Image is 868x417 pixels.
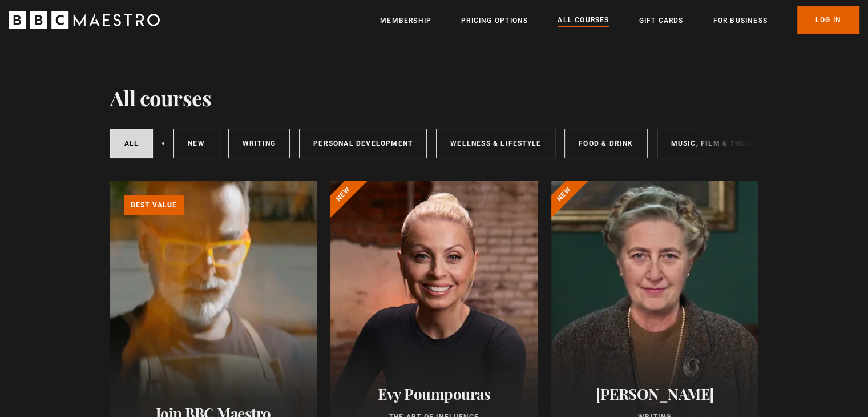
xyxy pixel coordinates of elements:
svg: BBC Maestro [9,11,160,29]
a: All Courses [558,14,609,27]
a: Gift Cards [639,15,683,26]
a: Personal Development [299,129,427,158]
p: Best value [124,195,184,215]
h2: Evy Poumpouras [344,385,524,403]
h2: [PERSON_NAME] [565,385,745,403]
a: Food & Drink [564,129,647,158]
a: Log In [797,6,859,34]
a: Wellness & Lifestyle [436,129,555,158]
a: For business [713,15,767,26]
h1: All courses [110,86,212,110]
a: Music, Film & Theatre [657,129,778,158]
a: Membership [380,15,431,26]
nav: Primary [380,6,859,34]
a: Pricing Options [461,15,528,26]
a: All [110,129,154,158]
a: New [173,129,219,158]
a: Writing [228,129,290,158]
